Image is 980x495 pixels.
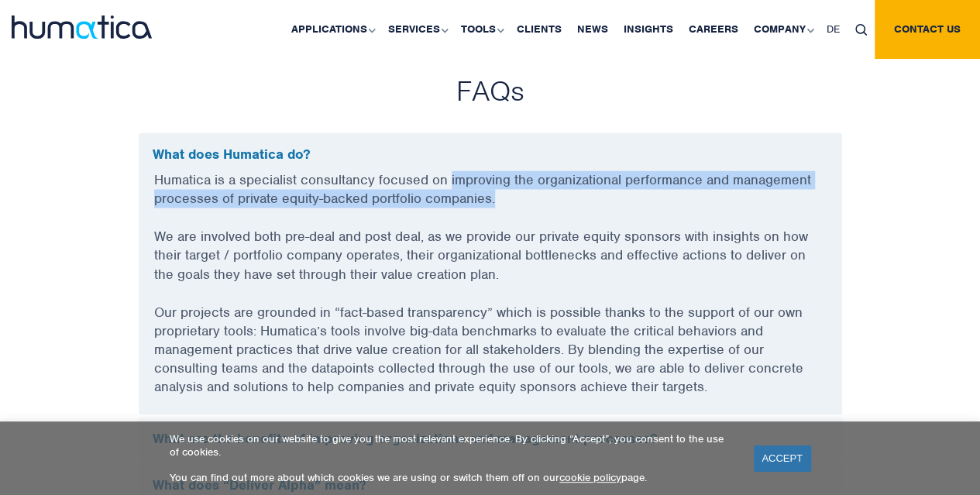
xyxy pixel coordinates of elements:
img: logo [12,15,152,39]
span: DE [827,22,840,36]
h5: What does Humatica do? [153,146,828,163]
p: We use cookies on our website to give you the most relevant experience. By clicking “Accept”, you... [170,432,734,459]
h3: FAQs [60,73,920,108]
p: We are involved both pre-deal and post deal, as we provide our private equity sponsors with insig... [154,227,827,302]
p: You can find out more about which cookies we are using or switch them off on our page. [170,471,734,484]
a: cookie policy [559,471,621,484]
p: Humatica is a specialist consultancy focused on improving the organizational performance and mana... [154,170,827,227]
img: search_icon [855,24,867,36]
a: ACCEPT [754,445,810,471]
p: Our projects are grounded in “fact-based transparency” which is possible thanks to the support of... [154,302,827,414]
